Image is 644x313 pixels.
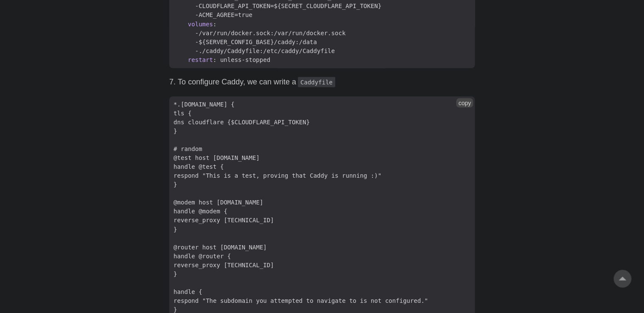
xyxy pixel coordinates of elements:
[199,39,317,45] span: ${SERVER_CONFIG_BASE}/caddy:/data
[178,75,475,88] li: To configure Caddy, we can write a
[169,153,264,162] span: @test host [DOMAIN_NAME]
[199,30,345,36] span: /var/run/docker.sock:/var/run/docker.sock
[169,287,207,296] span: handle {
[169,109,196,117] span: tls {
[298,77,335,87] code: Caddyfile
[169,252,235,260] span: handle @router {
[613,270,631,288] a: go to top
[220,56,270,63] span: unless-stopped
[169,269,181,278] span: }
[169,144,207,153] span: # random
[169,180,181,189] span: }
[169,2,386,11] span: -
[169,243,271,252] span: @router host [DOMAIN_NAME]
[169,162,228,171] span: handle @test {
[169,29,350,38] span: -
[169,126,181,135] span: }
[188,21,213,28] span: volumes
[199,48,335,54] span: ./caddy/Caddyfile:/etc/caddy/Caddyfile
[213,21,216,28] span: :
[169,296,432,305] span: respond "The subdomain you attempted to navigate to is not configured."
[199,3,381,9] span: CLOUDFLARE_API_TOKEN=${SECRET_CLOUDFLARE_API_TOKEN}
[188,56,213,63] span: restart
[169,207,232,215] span: handle @modem {
[169,100,239,109] span: *.[DOMAIN_NAME] {
[213,56,216,63] span: :
[169,225,181,234] span: }
[456,98,473,107] button: copy
[169,47,339,56] span: -
[199,11,252,18] span: ACME_AGREE=true
[169,215,278,224] span: reverse_proxy [TECHNICAL_ID]
[169,260,278,269] span: reverse_proxy [TECHNICAL_ID]
[169,117,314,126] span: dns cloudflare {$CLOUDFLARE_API_TOKEN}
[169,11,257,20] span: -
[169,38,321,47] span: -
[169,198,267,207] span: @modem host [DOMAIN_NAME]
[169,171,386,180] span: respond "This is a test, proving that Caddy is running :)"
